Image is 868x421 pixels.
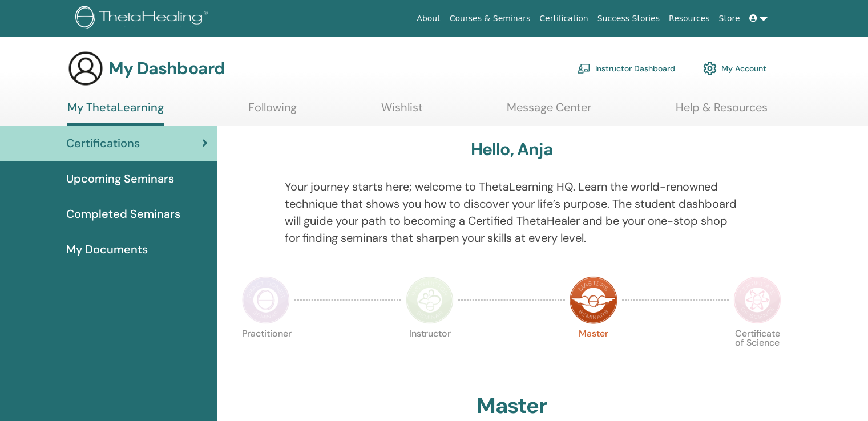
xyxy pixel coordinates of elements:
p: Practitioner [242,329,290,377]
p: Master [570,329,617,377]
a: Help & Resources [676,100,768,123]
h3: My Dashboard [108,58,225,79]
a: Wishlist [381,100,423,123]
img: Master [570,276,617,324]
a: My ThetaLearning [67,100,164,126]
a: Certification [535,8,592,29]
h3: Hello, Anja [471,139,553,160]
p: Certificate of Science [733,329,781,377]
img: Practitioner [242,276,290,324]
p: Instructor [406,329,454,377]
a: Success Stories [593,8,664,29]
img: Certificate of Science [733,276,781,324]
span: My Documents [66,241,148,258]
span: Completed Seminars [66,205,180,222]
img: Instructor [406,276,454,324]
a: Resources [664,8,714,29]
img: generic-user-icon.jpg [67,50,104,87]
a: My Account [703,56,766,81]
img: cog.svg [703,59,717,78]
img: logo.png [75,6,212,31]
span: Certifications [66,135,140,152]
a: Following [248,100,297,123]
a: Store [714,8,745,29]
span: Upcoming Seminars [66,170,174,187]
a: Instructor Dashboard [577,56,675,81]
p: Your journey starts here; welcome to ThetaLearning HQ. Learn the world-renowned technique that sh... [285,178,739,246]
a: Courses & Seminars [445,8,535,29]
h2: Master [477,393,547,419]
a: About [412,8,445,29]
img: chalkboard-teacher.svg [577,63,591,74]
a: Message Center [507,100,591,123]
